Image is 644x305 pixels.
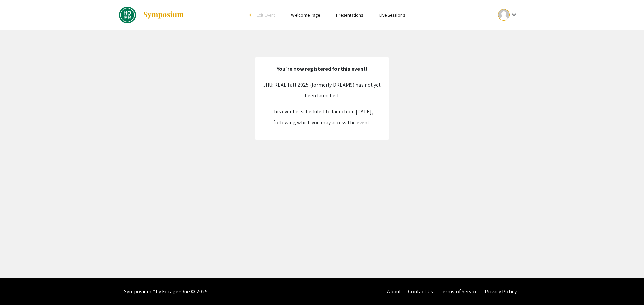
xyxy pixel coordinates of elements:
[291,12,320,18] a: Welcome Page
[408,288,433,295] a: Contact Us
[143,11,184,19] img: Symposium by ForagerOne
[440,288,478,295] a: Terms of Service
[387,288,401,295] a: About
[485,288,517,295] a: Privacy Policy
[5,275,29,300] iframe: Chat
[491,7,525,22] button: Expand account dropdown
[379,12,405,18] a: Live Sessions
[249,13,253,17] div: arrow_back_ios
[262,64,382,74] p: You're now registered for this event!
[119,7,184,23] a: JHU: REAL Fall 2025 (formerly DREAMS)
[257,12,275,18] span: Exit Event
[510,11,518,19] mat-icon: Expand account dropdown
[336,12,363,18] a: Presentations
[262,80,382,101] p: JHU: REAL Fall 2025 (formerly DREAMS) has not yet been launched.
[119,7,136,23] img: JHU: REAL Fall 2025 (formerly DREAMS)
[262,106,382,128] p: This event is scheduled to launch on [DATE], following which you may access the event.
[124,278,208,305] div: Symposium™ by ForagerOne © 2025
